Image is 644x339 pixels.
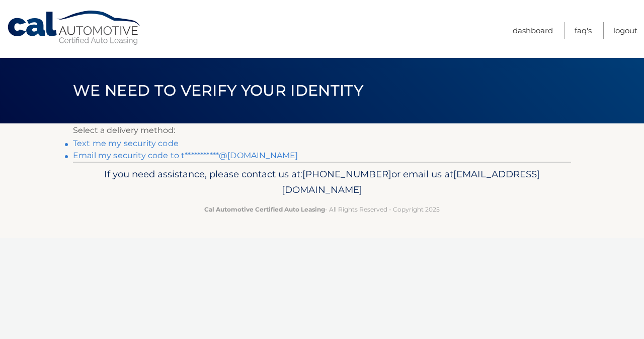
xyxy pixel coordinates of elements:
p: - All Rights Reserved - Copyright 2025 [79,204,565,215]
a: FAQ's [575,22,592,39]
strong: Cal Automotive Certified Auto Leasing [204,206,325,213]
span: We need to verify your identity [73,81,363,100]
span: [PHONE_NUMBER] [302,168,391,180]
p: If you need assistance, please contact us at: or email us at [79,166,565,198]
a: Logout [613,22,637,39]
p: Select a delivery method: [73,123,571,138]
a: Dashboard [513,22,553,39]
a: Cal Automotive [7,10,142,46]
a: Text me my security code [73,139,179,148]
